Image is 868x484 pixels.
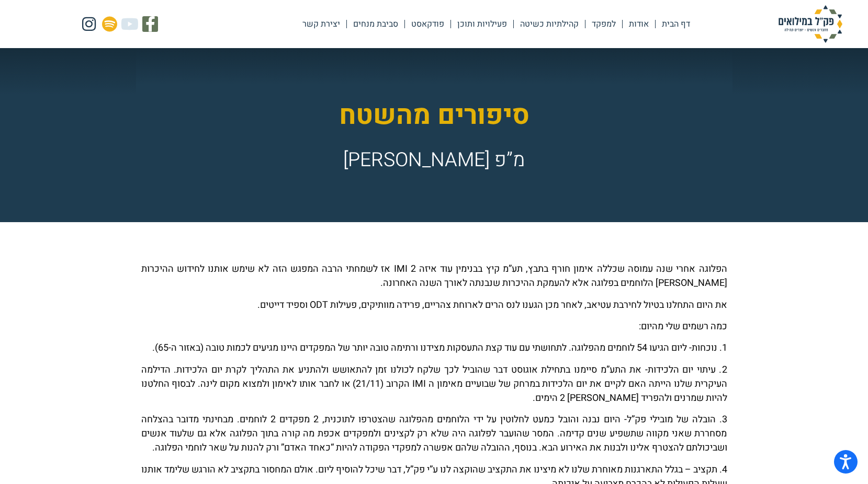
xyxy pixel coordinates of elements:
[347,12,404,36] a: סביבת מנחים
[141,298,727,312] p: את היום התחלנו בטיול לחירבת עטיאב, לאחר מכן הגענו לנס הרים לארוחת צהריים, פרידה מוותיקים, פעילות ...
[141,412,727,455] p: 3. הובלה של מובילי פק”ל- היום נבנה והובל כמעט לחלוטין על ידי הלוחמים מהפלוגה שהצטרפו לתוכנית, 2 מ...
[451,12,513,36] a: פעילויות ותוכן
[623,12,655,36] a: אודות
[296,12,696,36] nav: Menu
[184,146,685,175] h2: מ”פ [PERSON_NAME]
[141,262,727,290] p: הפלוגה אחרי שנה עמוסה שכללה אימון חורף בתבץ, תע”מ קיץ בבנימין עוד איזה 2 IMI אז לשמחתי הרבה המפגש...
[141,319,727,333] p: כמה רשמים שלי מהיום:
[514,12,585,36] a: קהילתיות כשיטה
[296,12,346,36] a: יצירת קשר
[585,12,622,36] a: למפקד
[405,12,450,36] a: פודקאסט
[184,96,685,136] h2: סיפורים מהשטח
[656,12,696,36] a: דף הבית
[141,363,727,405] p: 2. עיתוי יום הלכידות- את התע”מ סיימנו בתחילת אוגוסט דבר שהוביל לכך שלקח לכולנו זמן להתאושש ולהתני...
[758,5,863,43] img: פק"ל
[141,341,727,355] p: 1. נוכחות- ליום הגיעו 54 לוחמים מהפלוגה. לתחושתי עם עוד קצת התעסקות מצידנו ורתימה טובה יותר של המ...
